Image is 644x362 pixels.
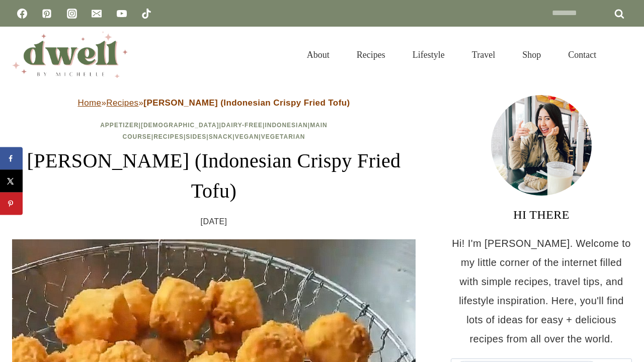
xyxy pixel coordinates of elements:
[12,4,32,24] a: Facebook
[509,37,554,72] a: Shop
[136,4,156,24] a: TikTok
[143,98,350,108] strong: [PERSON_NAME] (Indonesian Crispy Fried Tofu)
[451,234,632,348] p: Hi! I'm [PERSON_NAME]. Welcome to my little corner of the internet filled with simple recipes, tr...
[201,214,227,229] time: [DATE]
[293,37,610,72] nav: Primary Navigation
[12,146,416,206] h1: [PERSON_NAME] (Indonesian Crispy Fried Tofu)
[77,98,350,108] span: » »
[209,133,233,140] a: Snack
[235,133,259,140] a: Vegan
[293,37,343,72] a: About
[141,122,219,129] a: [DEMOGRAPHIC_DATA]
[106,98,138,108] a: Recipes
[100,122,138,129] a: Appetizer
[615,46,632,63] button: View Search Form
[87,4,107,24] a: Email
[458,37,509,72] a: Travel
[12,32,128,78] img: DWELL by michelle
[399,37,458,72] a: Lifestyle
[37,4,57,24] a: Pinterest
[100,122,328,140] span: | | | | | | | | |
[186,133,206,140] a: Sides
[265,122,307,129] a: Indonesian
[77,98,101,108] a: Home
[554,37,610,72] a: Contact
[261,133,305,140] a: Vegetarian
[112,4,132,24] a: YouTube
[221,122,263,129] a: Dairy-Free
[451,206,632,224] h3: HI THERE
[62,4,82,24] a: Instagram
[343,37,399,72] a: Recipes
[153,133,184,140] a: Recipes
